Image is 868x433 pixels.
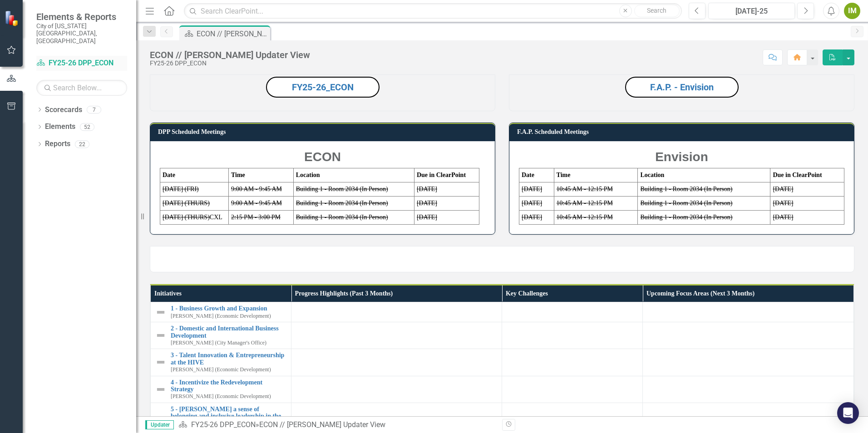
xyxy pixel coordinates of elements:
button: IM [844,3,860,19]
td: Double-Click to Edit [643,376,854,403]
td: Double-Click to Edit [502,349,643,376]
small: City of [US_STATE][GEOGRAPHIC_DATA], [GEOGRAPHIC_DATA] [36,22,127,44]
a: 2 - Domestic and International Business Development [171,325,286,339]
a: 4 - Incentivize the Redevelopment Strategy [171,379,286,393]
div: 7 [87,106,101,113]
div: FY25-26 DPP_ECON [150,60,310,67]
td: Double-Click to Edit [643,302,854,322]
div: Open Intercom Messenger [837,402,859,424]
small: [PERSON_NAME] (Economic Development) [171,367,271,373]
img: Not Defined [155,307,166,318]
td: Double-Click to Edit Right Click for Context Menu [151,322,291,349]
s: [DATE] [522,186,542,192]
img: Not Defined [155,357,166,368]
div: ECON // [PERSON_NAME] Updater View [259,420,385,429]
td: Double-Click to Edit [643,322,854,349]
strong: ECON [304,150,341,164]
td: CXL [160,211,229,225]
s: 2:15 PM - 3:00 PM [231,214,281,221]
s: [DATE] (FRI) [163,186,199,192]
input: Search Below... [36,80,127,96]
small: [PERSON_NAME] (Economic Development) [171,313,271,319]
a: Elements [45,122,75,132]
a: 3 - Talent Innovation & Entrepreneurship at the HIVE [171,352,286,366]
h3: DPP Scheduled Meetings [158,128,490,135]
span: Updater [145,420,174,429]
a: FY25-26 DPP_ECON [36,58,127,69]
s: [DATE] (THURS) [163,214,210,221]
s: Building 1 - Room 2034 (In Person) [296,214,388,221]
td: Double-Click to Edit [643,349,854,376]
button: Search [634,5,680,17]
a: Scorecards [45,105,82,115]
s: Building 1 - Room 2034 (In Person) [296,200,388,207]
s: [DATE] [522,214,542,221]
s: [DATE] [417,186,437,192]
s: 9:00 AM - 9:45 AM [231,200,282,207]
div: » [178,420,495,430]
strong: Location [640,172,664,178]
img: ClearPoint Strategy [5,10,20,26]
strong: Due in ClearPoint [417,172,466,178]
strong: Location [296,172,320,178]
td: Double-Click to Edit [291,349,502,376]
small: [PERSON_NAME] (City Manager's Office) [171,340,266,346]
s: 10:45 AM - 12:15 PM [557,186,613,192]
td: Double-Click to Edit Right Click for Context Menu [151,302,291,322]
div: ECON // [PERSON_NAME] Updater View [150,50,310,60]
strong: Due in ClearPoint [773,172,822,178]
strong: Time [557,172,571,178]
a: FY25-26 DPP_ECON [191,420,256,429]
div: 22 [75,140,89,148]
strong: Envision [655,150,708,164]
s: [DATE] [417,200,437,207]
s: [DATE] (THURS) [163,200,210,207]
s: [DATE] [773,214,793,221]
a: F.A.P. - Envision [650,82,714,93]
s: Building 1 - Room 2034 (In Person) [640,186,732,192]
s: [DATE] [522,200,542,207]
td: Double-Click to Edit [502,322,643,349]
button: F.A.P. - Envision [625,77,739,98]
img: Not Defined [155,384,166,395]
h3: F.A.P. Scheduled Meetings [517,128,849,135]
s: Building 1 - Room 2034 (In Person) [640,214,732,221]
input: Search ClearPoint... [184,3,682,19]
td: Double-Click to Edit Right Click for Context Menu [151,376,291,403]
a: 1 - Business Growth and Expansion [171,305,286,312]
a: FY25-26_ECON [292,82,354,93]
s: 10:45 AM - 12:15 PM [557,200,613,207]
td: Double-Click to Edit Right Click for Context Menu [151,349,291,376]
td: Double-Click to Edit [291,302,502,322]
s: 9:00 AM - 9:45 AM [231,186,282,192]
td: Double-Click to Edit [502,376,643,403]
a: Reports [45,139,70,149]
strong: Time [231,172,245,178]
button: [DATE]-25 [708,3,795,19]
div: ECON // [PERSON_NAME] Updater View [197,28,268,39]
s: 10:45 AM - 12:15 PM [557,214,613,221]
span: Search [647,7,666,14]
strong: Date [163,172,175,178]
td: Double-Click to Edit [291,322,502,349]
s: Building 1 - Room 2034 (In Person) [640,200,732,207]
s: [DATE] [773,186,793,192]
strong: Date [522,172,534,178]
td: Double-Click to Edit [291,376,502,403]
span: Elements & Reports [36,11,127,22]
img: Not Defined [155,330,166,341]
div: 52 [80,123,94,131]
small: [PERSON_NAME] (Economic Development) [171,394,271,399]
s: [DATE] [417,214,437,221]
div: [DATE]-25 [711,6,792,17]
s: Building 1 - Room 2034 (In Person) [296,186,388,192]
button: FY25-26_ECON [266,77,380,98]
s: [DATE] [773,200,793,207]
td: Double-Click to Edit [502,302,643,322]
